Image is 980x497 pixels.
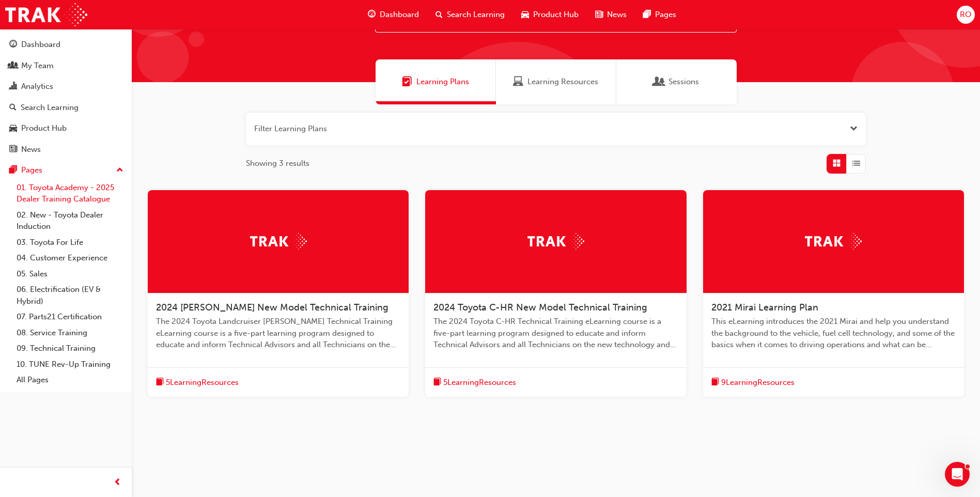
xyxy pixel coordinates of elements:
span: Learning Plans [402,76,412,88]
a: Learning PlansLearning Plans [376,59,496,104]
span: book-icon [433,376,441,389]
a: 08. Service Training [12,325,128,341]
span: List [852,158,860,169]
span: pages-icon [9,166,17,175]
span: Search Learning [447,9,505,21]
img: Trak [527,233,584,249]
a: 09. Technical Training [12,340,128,356]
button: DashboardMy TeamAnalyticsSearch LearningProduct HubNews [4,33,128,161]
span: pages-icon [643,8,651,21]
a: 04. Customer Experience [12,250,128,266]
span: Sessions [668,76,699,88]
iframe: Intercom live chat [945,462,970,487]
button: book-icon5LearningResources [433,376,516,389]
div: My Team [21,60,54,72]
a: Product Hub [4,119,128,138]
a: news-iconNews [587,4,635,25]
a: Trak2024 [PERSON_NAME] New Model Technical TrainingThe 2024 Toyota Landcruiser [PERSON_NAME] Tech... [148,190,409,397]
a: pages-iconPages [635,4,685,25]
a: Search Learning [4,98,128,117]
span: car-icon [9,124,17,133]
span: 9 Learning Resources [721,377,795,389]
span: Product Hub [533,9,579,21]
span: up-icon [116,164,123,177]
span: RO [960,9,971,21]
span: 2024 Toyota C-HR New Model Technical Training [433,302,647,313]
span: 2024 [PERSON_NAME] New Model Technical Training [156,302,388,313]
span: news-icon [595,8,603,21]
div: Pages [21,164,42,176]
span: guage-icon [368,8,376,21]
div: Dashboard [21,39,60,51]
span: Learning Resources [527,76,598,88]
a: Learning ResourcesLearning Resources [496,59,616,104]
span: search-icon [435,8,443,21]
button: book-icon5LearningResources [156,376,239,389]
a: search-iconSearch Learning [427,4,513,25]
a: Trak2024 Toyota C-HR New Model Technical TrainingThe 2024 Toyota C-HR Technical Training eLearnin... [425,190,686,397]
a: My Team [4,56,128,75]
span: book-icon [156,376,164,389]
a: 05. Sales [12,266,128,282]
span: 5 Learning Resources [166,377,239,389]
a: guage-iconDashboard [360,4,427,25]
span: Showing 3 results [246,158,309,169]
img: Trak [5,3,87,26]
span: news-icon [9,145,17,154]
span: The 2024 Toyota C-HR Technical Training eLearning course is a five-part learning program designed... [433,316,678,351]
button: Pages [4,161,128,180]
span: guage-icon [9,40,17,50]
div: Analytics [21,81,53,92]
span: prev-icon [114,476,121,489]
a: 06. Electrification (EV & Hybrid) [12,282,128,309]
div: Product Hub [21,122,67,134]
a: Analytics [4,77,128,96]
a: 03. Toyota For Life [12,235,128,251]
a: car-iconProduct Hub [513,4,587,25]
span: car-icon [521,8,529,21]
button: Open the filter [850,123,858,135]
img: Trak [805,233,862,249]
span: Sessions [654,76,664,88]
a: All Pages [12,372,128,388]
a: 02. New - Toyota Dealer Induction [12,207,128,235]
a: 01. Toyota Academy - 2025 Dealer Training Catalogue [12,180,128,207]
span: search-icon [9,103,17,113]
div: News [21,144,41,156]
span: Learning Plans [416,76,469,88]
span: This eLearning introduces the 2021 Mirai and help you understand the background to the vehicle, f... [711,316,956,351]
a: 10. TUNE Rev-Up Training [12,356,128,372]
span: News [607,9,627,21]
span: 2021 Mirai Learning Plan [711,302,818,313]
button: RO [957,6,975,24]
a: 07. Parts21 Certification [12,309,128,325]
span: 5 Learning Resources [443,377,516,389]
span: Pages [655,9,676,21]
span: Grid [833,158,841,169]
span: book-icon [711,376,719,389]
span: Dashboard [380,9,419,21]
span: The 2024 Toyota Landcruiser [PERSON_NAME] Technical Training eLearning course is a five-part lear... [156,316,400,351]
a: News [4,140,128,159]
a: SessionsSessions [616,59,737,104]
button: book-icon9LearningResources [711,376,795,389]
a: Dashboard [4,35,128,54]
div: Search Learning [21,102,79,114]
span: Learning Resources [513,76,523,88]
img: Trak [250,233,307,249]
span: chart-icon [9,82,17,91]
span: people-icon [9,61,17,71]
a: Trak2021 Mirai Learning PlanThis eLearning introduces the 2021 Mirai and help you understand the ... [703,190,964,397]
